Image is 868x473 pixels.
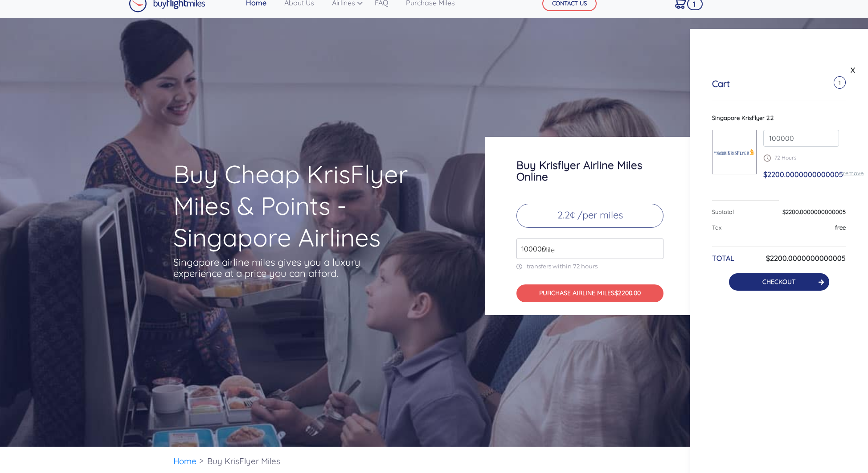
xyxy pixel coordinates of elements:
p: 2.2¢ /per miles [516,204,663,228]
a: X [848,63,857,77]
button: PURCHASE AIRLINE MILES$2200.00 [516,284,663,303]
p: 72 Hours [763,154,839,162]
p: transfers within 72 hours [516,263,663,270]
a: remove [843,169,864,177]
span: Mile [537,244,555,255]
span: free [835,224,846,231]
button: CHECKOUT [729,273,829,291]
span: Singapore KrisFlyer 2.2 [712,114,774,121]
span: Tax [712,224,721,231]
h6: TOTAL [712,254,734,263]
h3: Buy Krisflyer Airline Miles Online [516,159,663,182]
span: $2200.0000000000005 [782,208,846,215]
span: 1 [834,76,846,89]
p: Singapore airline miles gives you a luxury experience at a price you can afford. [173,257,374,279]
span: $2200.00 [614,289,641,297]
a: CHECKOUT [762,278,795,286]
span: $2200.0000000000005 [763,170,843,179]
a: Home [173,456,197,466]
h6: $2200.0000000000005 [766,254,846,263]
span: Subtotal [712,208,734,215]
h5: Cart [712,78,730,89]
h1: Buy Cheap KrisFlyer Miles & Points - Singapore Airlines [173,158,450,253]
img: Singapore-KrisFlyer.png [712,142,756,162]
img: schedule.png [763,154,771,162]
